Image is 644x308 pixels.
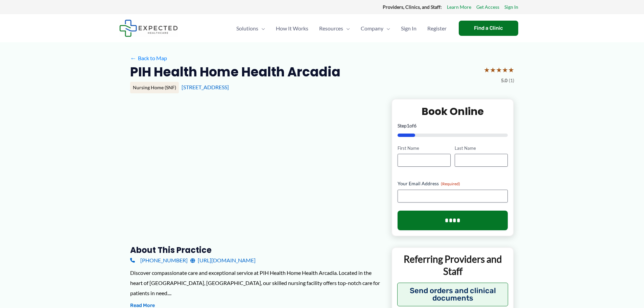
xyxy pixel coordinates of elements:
a: SolutionsMenu Toggle [231,17,270,40]
span: ★ [496,64,502,76]
div: Nursing Home (SNF) [130,82,179,93]
a: [STREET_ADDRESS] [182,84,229,90]
h3: About this practice [130,245,381,255]
a: ResourcesMenu Toggle [314,17,355,40]
a: Sign In [504,3,518,11]
label: First Name [398,145,451,151]
span: (Required) [441,181,460,186]
a: Get Access [476,3,499,11]
span: Menu Toggle [383,17,390,40]
a: [PHONE_NUMBER] [130,255,188,265]
nav: Primary Site Navigation [231,17,452,40]
span: Register [427,17,447,40]
span: Solutions [236,17,258,40]
span: Sign In [401,17,416,40]
span: Menu Toggle [343,17,350,40]
span: 6 [414,123,416,128]
span: ← [130,55,137,61]
p: Step of [398,123,508,128]
span: Company [361,17,383,40]
h2: PIH Health Home Health Arcadia [130,64,340,80]
label: Your Email Address [398,180,508,187]
span: ★ [490,64,496,76]
a: Learn More [447,3,471,11]
span: How It Works [276,17,308,40]
a: ←Back to Map [130,53,167,63]
img: Expected Healthcare Logo - side, dark font, small [119,20,178,37]
a: Register [422,17,452,40]
a: How It Works [270,17,314,40]
span: ★ [484,64,490,76]
span: (1) [509,76,514,85]
strong: Providers, Clinics, and Staff: [383,4,442,10]
span: Menu Toggle [258,17,265,40]
a: Sign In [396,17,422,40]
a: Find a Clinic [459,21,518,36]
label: Last Name [455,145,508,151]
h2: Book Online [398,105,508,118]
span: ★ [502,64,508,76]
a: CompanyMenu Toggle [355,17,396,40]
span: Resources [319,17,343,40]
button: Send orders and clinical documents [397,283,508,306]
span: 5.0 [501,76,507,85]
a: [URL][DOMAIN_NAME] [190,255,256,265]
div: Discover compassionate care and exceptional service at PIH Health Home Health Arcadia. Located in... [130,268,381,298]
span: ★ [508,64,514,76]
span: 1 [407,123,409,128]
p: Referring Providers and Staff [397,253,508,278]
